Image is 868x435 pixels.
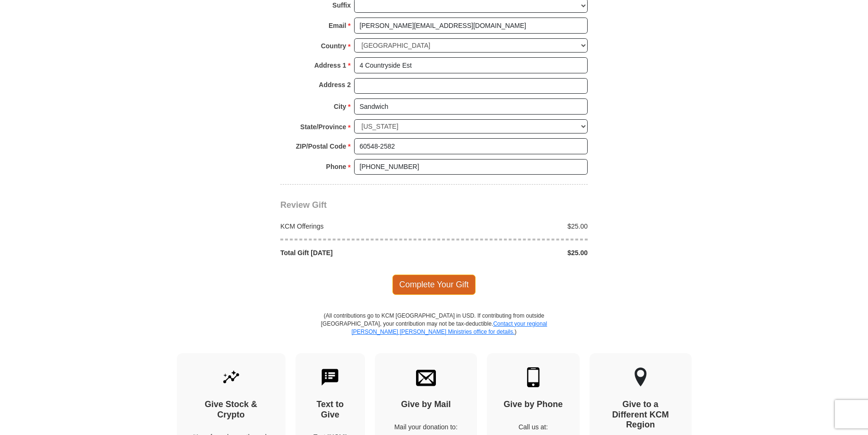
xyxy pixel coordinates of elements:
h4: Give by Mail [391,399,460,410]
p: Call us at: [503,422,563,432]
h4: Give to a Different KCM Region [606,399,675,430]
strong: Email [329,19,346,32]
div: $25.00 [434,222,593,231]
img: envelope.svg [416,367,436,387]
strong: Address 2 [319,78,351,91]
strong: ZIP/Postal Code [296,140,347,153]
h4: Give by Phone [503,399,563,410]
strong: Address 1 [314,59,347,72]
a: Contact your regional [PERSON_NAME] [PERSON_NAME] Ministries office for details. [351,320,547,335]
img: other-region [634,367,647,387]
img: mobile.svg [523,367,543,387]
img: give-by-stock.svg [221,367,241,387]
strong: Phone [326,160,347,173]
strong: State/Province [300,120,346,133]
span: Review Gift [280,200,327,210]
h4: Give Stock & Crypto [193,399,269,420]
h4: Text to Give [312,399,349,420]
div: KCM Offerings [276,222,434,231]
span: Complete Your Gift [392,275,476,294]
strong: Country [321,39,347,53]
p: Mail your donation to: [391,422,460,432]
p: (All contributions go to KCM [GEOGRAPHIC_DATA] in USD. If contributing from outside [GEOGRAPHIC_D... [321,312,547,353]
strong: City [334,100,346,113]
img: text-to-give.svg [320,367,340,387]
div: Total Gift [DATE] [276,248,434,257]
div: $25.00 [434,248,593,257]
